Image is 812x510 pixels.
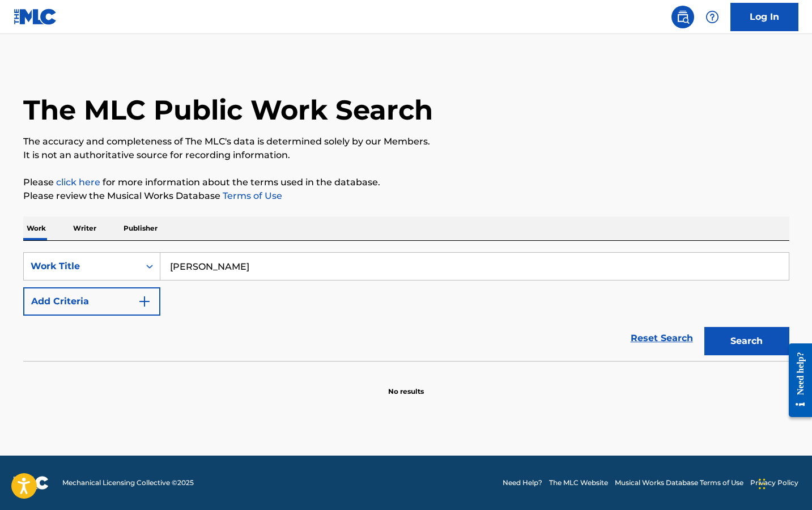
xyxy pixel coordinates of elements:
[549,478,608,488] a: The MLC Website
[23,93,433,127] h1: The MLC Public Work Search
[615,478,743,488] a: Musical Works Database Terms of Use
[14,8,57,25] img: MLC Logo
[503,478,542,488] a: Need Help?
[701,6,724,28] div: Help
[14,476,49,490] img: logo
[759,467,766,501] div: Drag
[23,216,49,240] p: Work
[23,189,789,203] p: Please review the Musical Works Database
[220,190,282,201] a: Terms of Use
[755,456,812,510] iframe: Chat Widget
[704,327,789,355] button: Search
[388,373,424,397] p: No results
[120,216,161,240] p: Publisher
[671,6,694,28] a: Public Search
[138,295,151,308] img: 9d2ae6d4665cec9f34b9.svg
[62,478,194,488] span: Mechanical Licensing Collective © 2025
[23,287,160,316] button: Add Criteria
[750,478,798,488] a: Privacy Policy
[56,177,100,188] a: click here
[780,335,812,426] iframe: Resource Center
[70,216,100,240] p: Writer
[23,135,789,148] p: The accuracy and completeness of The MLC's data is determined solely by our Members.
[31,260,133,273] div: Work Title
[23,252,789,361] form: Search Form
[23,148,789,162] p: It is not an authoritative source for recording information.
[676,10,690,24] img: search
[625,326,699,351] a: Reset Search
[730,3,798,31] a: Log In
[23,176,789,189] p: Please for more information about the terms used in the database.
[705,10,719,24] img: help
